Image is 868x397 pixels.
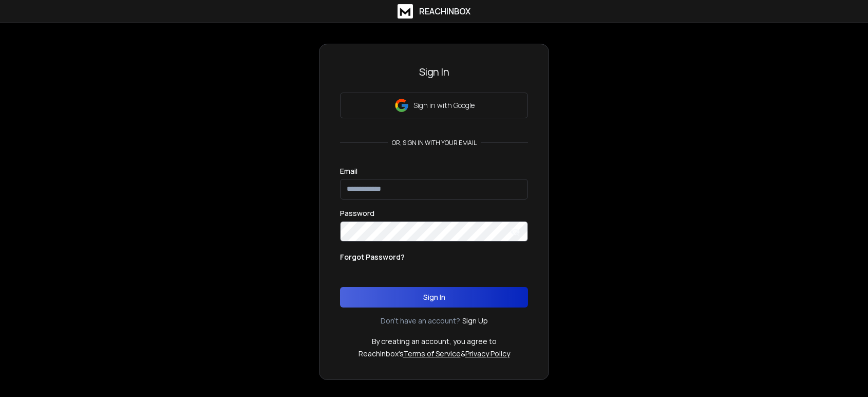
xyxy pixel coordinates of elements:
[340,168,357,175] label: Email
[413,100,475,111] p: Sign in with Google
[340,252,405,262] p: Forgot Password?
[388,139,481,147] p: or, sign in with your email
[398,4,413,19] img: logo
[372,336,497,347] p: By creating an account, you agree to
[403,349,461,358] a: Terms of Service
[465,349,510,358] a: Privacy Policy
[358,349,510,359] p: ReachInbox's &
[419,5,470,17] h1: ReachInbox
[398,4,470,19] a: ReachInbox
[381,316,460,326] p: Don't have an account?
[340,93,528,118] button: Sign in with Google
[462,316,488,326] a: Sign Up
[340,210,374,217] label: Password
[340,287,528,308] button: Sign In
[340,65,528,79] h3: Sign In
